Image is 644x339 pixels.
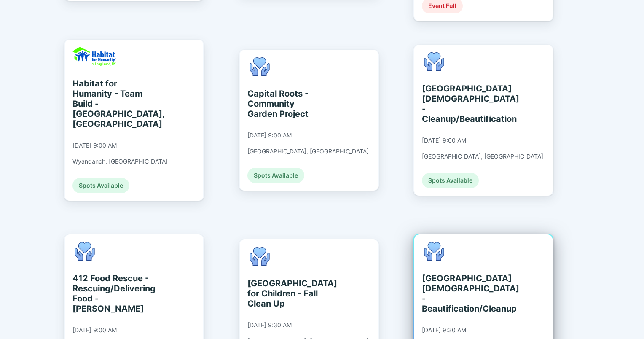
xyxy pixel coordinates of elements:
div: [DATE] 9:00 AM [247,132,292,139]
div: Habitat for Humanity - Team Build - [GEOGRAPHIC_DATA], [GEOGRAPHIC_DATA] [72,78,150,129]
div: Capital Roots - Community Garden Project [247,89,325,119]
div: Spots Available [72,178,129,193]
div: [GEOGRAPHIC_DATA][DEMOGRAPHIC_DATA] - Cleanup/Beautification [422,83,499,124]
div: [GEOGRAPHIC_DATA] for Children - Fall Clean Up [247,278,325,309]
div: [GEOGRAPHIC_DATA], [GEOGRAPHIC_DATA] [422,153,543,160]
div: [GEOGRAPHIC_DATA], [GEOGRAPHIC_DATA] [247,148,369,155]
div: 412 Food Rescue - Rescuing/Delivering Food - [PERSON_NAME] [72,273,150,314]
div: Wyandanch, [GEOGRAPHIC_DATA] [72,158,168,165]
div: [DATE] 9:30 AM [422,326,466,334]
div: Spots Available [247,168,304,183]
div: [DATE] 9:00 AM [72,326,117,334]
div: [GEOGRAPHIC_DATA][DEMOGRAPHIC_DATA] - Beautification/Cleanup [422,273,499,314]
div: Spots Available [422,173,479,188]
div: [DATE] 9:00 AM [422,137,466,144]
div: [DATE] 9:30 AM [247,321,292,329]
div: [DATE] 9:00 AM [72,142,117,149]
